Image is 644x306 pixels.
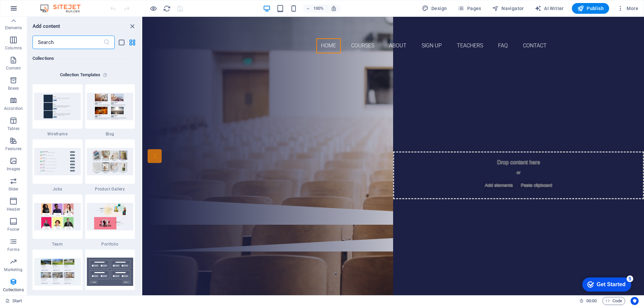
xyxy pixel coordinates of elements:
[5,297,22,305] a: Click to cancel selection. Double-click to open Pages
[85,131,135,137] span: Blog
[614,3,641,14] button: More
[163,5,171,12] i: Reload page
[602,297,625,305] button: Code
[617,5,638,12] span: More
[535,5,564,12] span: AI Writer
[3,287,23,293] p: Collections
[85,84,135,137] div: Blog
[85,139,135,192] div: Product Gallery
[5,25,22,31] p: Elements
[33,36,103,49] input: Search
[33,242,83,247] span: Team
[57,71,103,79] h6: Collection Templates
[7,126,19,131] p: Tables
[87,93,133,120] img: blog_extension.jpg
[605,297,622,305] span: Code
[85,242,135,247] span: Portfolio
[103,71,110,79] i: Each template - except the Collections listing - comes with a preconfigured design and collection...
[85,186,135,192] span: Product Gallery
[419,3,450,14] div: Design (Ctrl+Alt+Y)
[5,3,54,17] div: Get Started 5 items remaining, 0% complete
[7,207,20,212] p: Header
[6,65,21,71] p: Content
[532,3,567,14] button: AI Writer
[577,5,604,12] span: Publish
[422,5,447,12] span: Design
[39,4,89,12] img: Editor Logo
[7,247,19,252] p: Forms
[33,84,83,137] div: Wireframe
[4,106,23,111] p: Accordion
[34,258,81,285] img: real_estate_extension.jpg
[331,5,337,11] i: On resize automatically adjust zoom level to fit chosen device.
[163,4,171,12] button: reload
[591,298,592,303] span: :
[303,4,327,12] button: 100%
[33,54,135,62] h6: Collections
[33,22,60,30] h6: Add content
[85,194,135,247] div: Portfolio
[455,3,484,14] button: Pages
[4,267,22,272] p: Marketing
[8,186,19,192] p: Slider
[8,86,19,91] p: Boxes
[33,139,83,192] div: Jobs
[87,258,133,286] img: collectionscontainer1.svg
[458,5,481,12] span: Pages
[33,131,83,137] span: Wireframe
[579,297,597,305] h6: Session time
[34,93,81,120] img: wireframe_extension.jpg
[586,297,597,305] span: 00 00
[7,227,19,232] p: Footer
[87,203,133,230] img: portfolio_extension.jpg
[572,3,609,14] button: Publish
[50,1,56,8] div: 5
[117,38,125,46] button: list-view
[5,146,21,151] p: Features
[34,203,81,230] img: team_extension.jpg
[33,194,83,247] div: Team
[7,166,20,172] p: Images
[419,3,450,14] button: Design
[631,297,639,305] button: Usercentrics
[33,186,83,192] span: Jobs
[5,45,22,51] p: Columns
[149,4,157,12] button: Click here to leave preview mode and continue editing
[128,38,136,46] button: grid-view
[313,4,324,12] h6: 100%
[489,3,527,14] button: Navigator
[492,5,524,12] span: Navigator
[34,148,81,175] img: jobs_extension.jpg
[128,22,136,30] button: close panel
[87,148,133,175] img: product_gallery_extension.jpg
[20,7,49,13] div: Get Started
